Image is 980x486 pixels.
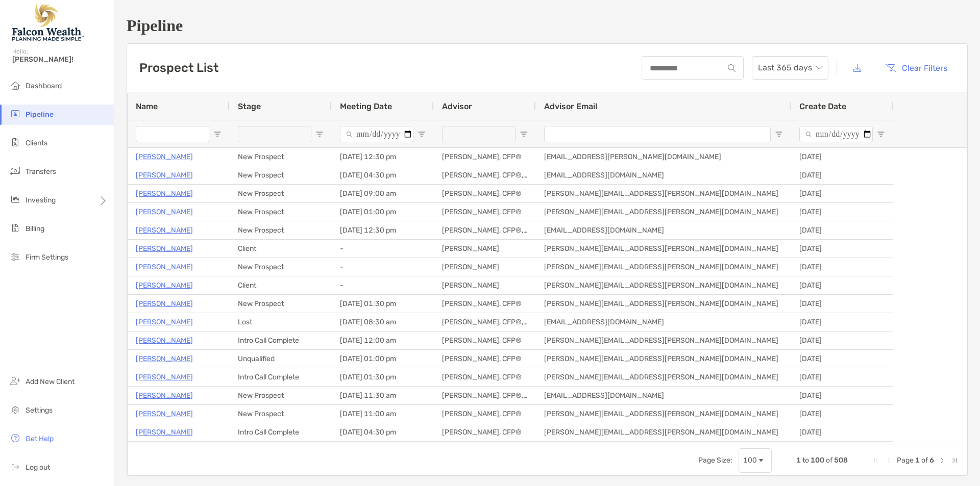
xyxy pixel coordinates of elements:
span: 1 [915,456,920,465]
p: [PERSON_NAME] [136,150,193,163]
a: [PERSON_NAME] [136,334,193,347]
div: [PERSON_NAME], CFP® [434,331,536,349]
div: [DATE] 04:30 pm [332,423,434,441]
div: Intro Call Complete [230,442,332,459]
div: [DATE] 01:00 pm [332,350,434,368]
div: [DATE] [791,350,893,368]
p: [PERSON_NAME] [136,426,193,439]
div: [DATE] 12:30 pm [332,148,434,166]
div: Page Size [739,448,772,473]
div: [DATE] 01:00 pm [332,203,434,221]
div: [PERSON_NAME], CFP®, CFA® [434,221,536,239]
div: [PERSON_NAME][EMAIL_ADDRESS][PERSON_NAME][DOMAIN_NAME] [536,276,791,294]
div: [DATE] [791,295,893,313]
div: New Prospect [230,185,332,202]
a: [PERSON_NAME] [136,316,193,328]
img: settings icon [9,403,21,416]
span: [PERSON_NAME]! [12,55,108,64]
span: Investing [26,196,56,204]
div: Client [230,240,332,258]
span: Stage [238,101,261,111]
div: New Prospect [230,405,332,423]
button: Open Filter Menu [418,130,426,138]
span: 1 [796,456,801,465]
p: [PERSON_NAME] [136,444,193,457]
div: New Prospect [230,203,332,221]
div: Page Size: [698,456,732,465]
div: [DATE] [791,166,893,184]
img: transfers icon [9,165,21,177]
a: [PERSON_NAME] [136,407,193,420]
div: [PERSON_NAME], CFP® [434,295,536,313]
div: [DATE] [791,442,893,459]
div: [DATE] 04:30 pm [332,166,434,184]
div: [PERSON_NAME] [434,240,536,258]
div: [DATE] [791,148,893,166]
div: [DATE] 01:30 pm [332,295,434,313]
div: [PERSON_NAME], CFP® [434,350,536,368]
span: Page [897,456,914,465]
div: - [332,258,434,276]
button: Clear Filters [877,57,955,79]
div: First Page [872,456,880,465]
div: [DATE] 12:30 pm [332,221,434,239]
a: [PERSON_NAME] [136,261,193,273]
a: [PERSON_NAME] [136,242,193,255]
div: [PERSON_NAME], CFP® [434,148,536,166]
span: Clients [26,139,47,147]
span: Log out [26,463,50,472]
div: [DATE] [791,276,893,294]
a: [PERSON_NAME] [136,389,193,402]
img: firm-settings icon [9,250,21,263]
div: [DATE] [791,368,893,386]
span: Last 365 days [758,57,822,79]
span: Name [136,101,158,111]
div: [EMAIL_ADDRESS][DOMAIN_NAME] [536,221,791,239]
img: input icon [728,64,736,72]
div: [EMAIL_ADDRESS][DOMAIN_NAME] [536,387,791,404]
span: Firm Settings [26,253,68,262]
div: Previous Page [885,456,893,465]
div: [PERSON_NAME], CFP®, CFA® [434,166,536,184]
div: [PERSON_NAME] [434,258,536,276]
h3: Prospect List [139,61,218,75]
div: [DATE] 09:00 am [332,185,434,202]
div: - [332,276,434,294]
div: [DATE] [791,185,893,202]
div: [PERSON_NAME][EMAIL_ADDRESS][PERSON_NAME][DOMAIN_NAME] [536,185,791,202]
input: Advisor Email Filter Input [544,126,771,142]
div: Intro Call Complete [230,331,332,349]
div: [PERSON_NAME][EMAIL_ADDRESS][PERSON_NAME][DOMAIN_NAME] [536,405,791,423]
input: Create Date Filter Input [799,126,873,142]
div: [PERSON_NAME][EMAIL_ADDRESS][PERSON_NAME][DOMAIN_NAME] [536,368,791,386]
div: New Prospect [230,221,332,239]
div: [DATE] [791,240,893,258]
img: billing icon [9,222,21,234]
div: [PERSON_NAME], CFP® [434,423,536,441]
div: [EMAIL_ADDRESS][PERSON_NAME][DOMAIN_NAME] [536,148,791,166]
div: [DATE] 08:30 am [332,313,434,331]
div: Last Page [950,456,959,465]
span: Get Help [26,434,54,443]
div: [PERSON_NAME][EMAIL_ADDRESS][PERSON_NAME][DOMAIN_NAME] [536,240,791,258]
img: Falcon Wealth Planning Logo [12,4,84,41]
button: Open Filter Menu [213,130,222,138]
input: Meeting Date Filter Input [340,126,413,142]
div: [DATE] 12:00 am [332,331,434,349]
div: New Prospect [230,295,332,313]
a: [PERSON_NAME] [136,352,193,365]
div: [DATE] 11:00 am [332,405,434,423]
span: Create Date [799,101,846,111]
div: [EMAIL_ADDRESS][DOMAIN_NAME] [536,313,791,331]
span: of [826,456,832,465]
span: of [921,456,928,465]
span: 6 [929,456,934,465]
a: [PERSON_NAME] [136,297,193,310]
div: [PERSON_NAME], CFP® [434,203,536,221]
button: Open Filter Menu [877,130,885,138]
div: [DATE] [791,405,893,423]
a: [PERSON_NAME] [136,169,193,182]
